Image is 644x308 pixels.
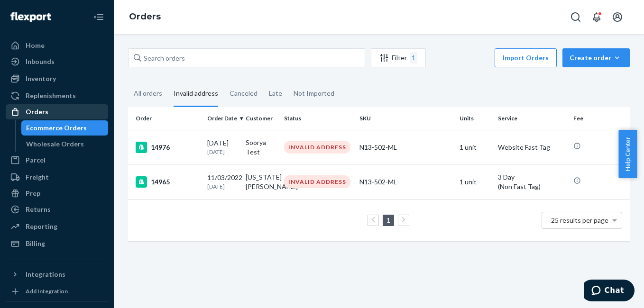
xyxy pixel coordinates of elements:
[136,142,200,153] div: 14976
[26,57,55,66] div: Inbounds
[6,54,108,69] a: Inbounds
[26,91,76,100] div: Replenishments
[134,81,162,106] div: All orders
[21,136,109,152] a: Wholesale Orders
[6,286,108,297] a: Add Integration
[129,11,161,22] a: Orders
[6,219,108,234] a: Reporting
[6,202,108,217] a: Returns
[26,189,40,198] div: Prep
[284,175,350,188] div: INVALID ADDRESS
[128,107,203,130] th: Order
[26,205,51,214] div: Returns
[21,120,109,136] a: Ecommerce Orders
[498,143,566,152] p: Website Fast Tag
[494,107,570,130] th: Service
[587,8,606,27] button: Open notifications
[618,130,637,178] button: Help Center
[203,107,242,130] th: Order Date
[284,141,350,154] div: INVALID ADDRESS
[26,222,57,231] div: Reporting
[359,177,452,187] div: N13-502-ML
[26,172,49,182] div: Freight
[570,107,630,130] th: Fee
[6,88,108,103] a: Replenishments
[6,186,108,201] a: Prep
[128,48,365,67] input: Search orders
[6,170,108,185] a: Freight
[6,236,108,251] a: Billing
[456,164,494,199] td: 1 unit
[356,107,456,130] th: SKU
[410,52,417,63] div: 1
[495,48,557,67] button: Import Orders
[498,172,566,182] p: 3 Day
[280,107,356,130] th: Status
[371,52,425,63] div: Filter
[26,270,65,279] div: Integrations
[566,8,585,27] button: Open Search Box
[89,8,108,27] button: Close Navigation
[26,41,45,50] div: Home
[207,182,238,190] p: [DATE]
[6,267,108,282] button: Integrations
[608,8,627,27] button: Open account menu
[6,71,108,86] a: Inventory
[174,81,218,107] div: Invalid address
[371,48,426,67] button: Filter
[562,48,630,67] button: Create order
[136,176,200,188] div: 14965
[6,38,108,53] a: Home
[207,148,238,156] p: [DATE]
[121,3,168,31] ol: breadcrumbs
[26,139,84,149] div: Wholesale Orders
[207,173,238,190] div: 11/03/2022
[26,107,48,117] div: Orders
[26,239,45,248] div: Billing
[456,107,494,130] th: Units
[26,155,46,165] div: Parcel
[26,123,87,133] div: Ecommerce Orders
[6,104,108,119] a: Orders
[26,287,68,295] div: Add Integration
[246,114,276,122] div: Customer
[207,138,238,156] div: [DATE]
[385,216,392,224] a: Page 1 is your current page
[10,12,51,22] img: Flexport logo
[359,143,452,152] div: N13-502-ML
[456,130,494,164] td: 1 unit
[294,81,334,106] div: Not Imported
[498,182,566,191] div: (Non Fast Tag)
[242,164,280,199] td: [US_STATE][PERSON_NAME]
[584,280,635,303] iframe: Opens a widget where you can chat to one of our agents
[6,153,108,168] a: Parcel
[242,130,280,164] td: Soorya Test
[551,216,608,224] span: 25 results per page
[570,53,623,63] div: Create order
[26,74,56,83] div: Inventory
[269,81,282,106] div: Late
[230,81,258,106] div: Canceled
